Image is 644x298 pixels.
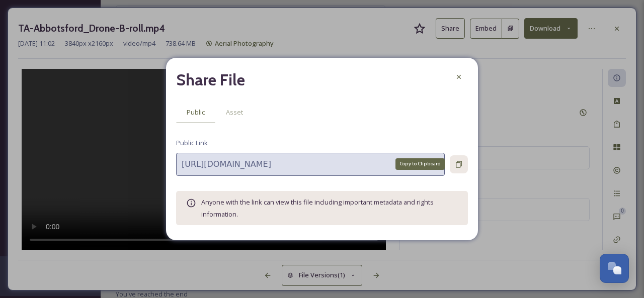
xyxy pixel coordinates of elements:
[176,138,208,148] span: Public Link
[187,108,205,117] span: Public
[395,158,445,169] div: Copy to Clipboard
[226,108,243,117] span: Asset
[176,68,245,92] h2: Share File
[600,254,629,283] button: Open Chat
[201,197,434,219] span: Anyone with the link can view this file including important metadata and rights information.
